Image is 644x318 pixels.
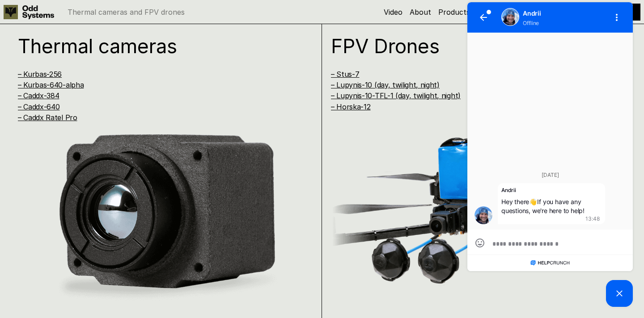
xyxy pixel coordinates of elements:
[64,197,72,206] span: 👋
[438,8,470,17] a: Products
[331,80,440,89] a: – Lupynis-10 (day, twilight, night)
[21,10,26,14] span: 1
[36,8,136,27] div: Andrii
[120,215,135,222] span: 13:48
[384,8,402,17] a: Video
[9,172,161,178] div: [DATE]
[58,8,136,18] div: Andrii
[18,102,59,111] a: – Caddx-640
[58,20,136,27] div: Offline
[36,187,136,194] div: Andrii
[68,8,185,16] p: Thermal cameras and FPV drones
[331,70,359,79] a: – Stus-7
[18,70,62,79] a: – Kurbas-256
[18,80,84,89] a: – Kurbas-640-alpha
[410,8,431,17] a: About
[36,197,136,215] p: Hey there If you have any questions, we're here to help!
[18,113,77,122] a: – Caddx Ratel Pro
[331,36,608,56] h1: FPV Drones
[331,91,461,100] a: – Lupynis-10-TFL-1 (day, twilight, night)
[18,36,295,56] h1: Thermal cameras
[18,91,59,100] a: – Caddx-384
[8,7,29,28] button: 1
[9,206,27,224] img: Andrii
[331,102,370,111] a: – Horska-12
[37,8,54,25] img: Andrii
